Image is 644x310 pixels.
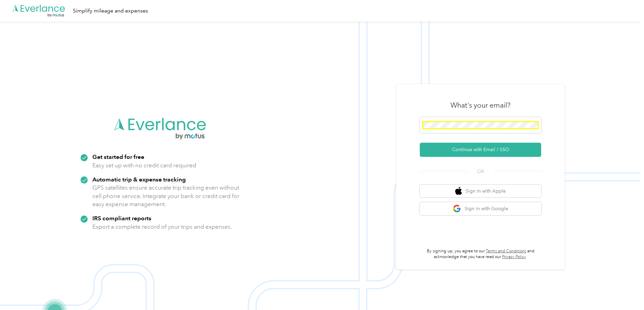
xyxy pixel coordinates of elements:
[73,7,148,15] div: Simplify mileage and expenses
[420,185,541,198] button: apple logoSign in with Apple
[502,254,526,259] a: Privacy Policy
[453,204,461,213] img: google logo
[420,202,541,215] button: google logoSign in with Google
[420,248,541,260] p: By signing up, you agree to our and acknowledge that you have read our .
[420,143,541,157] button: Continue with Email / SSO
[92,161,196,170] p: Easy set up with no credit card required
[469,168,492,175] span: OR
[92,153,144,160] strong: Get started for free
[92,223,232,231] p: Export a complete record of your trips and expenses.
[455,187,462,195] img: apple logo
[92,184,240,208] p: GPS satellites ensure accurate trip tracking even without cell phone service. Integrate your bank...
[92,215,151,222] strong: IRS compliant reports
[92,176,186,183] strong: Automatic trip & expense tracking
[486,249,526,254] a: Terms and Conditions
[450,101,510,110] h3: What's your email?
